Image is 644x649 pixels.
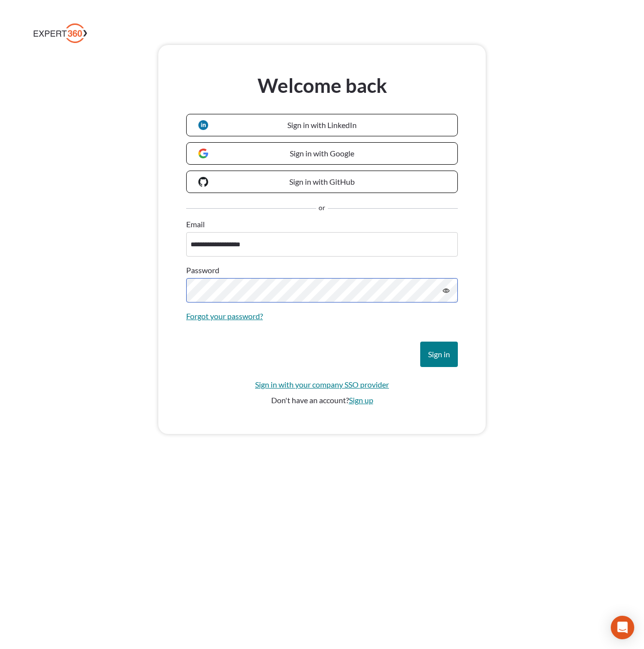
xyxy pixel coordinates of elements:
[186,208,316,209] hr: Separator
[186,114,458,136] a: Sign in with LinkedIn
[186,142,458,165] a: Sign in with Google
[287,120,357,130] span: Sign in with LinkedIn
[186,171,458,193] a: Sign in with GitHub
[289,177,355,186] span: Sign in with GitHub
[349,395,373,405] a: Sign up
[428,349,450,359] span: Sign in
[198,149,208,158] img: Google logo
[611,616,634,639] div: Open Intercom Messenger
[186,73,458,98] h3: Welcome back
[290,149,354,158] span: Sign in with Google
[443,287,450,294] svg: icon
[186,310,263,322] a: Forgot your password?
[328,208,458,209] hr: Separator
[255,379,389,390] a: Sign in with your company SSO provider
[198,177,208,187] img: GitHub logo
[186,264,219,276] label: Password
[319,203,325,215] span: or
[198,120,208,130] img: LinkedIn logo
[420,342,458,367] button: Sign in
[186,218,205,230] label: Email
[34,23,87,43] img: Expert 360 Logo
[271,395,349,405] span: Don't have an account?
